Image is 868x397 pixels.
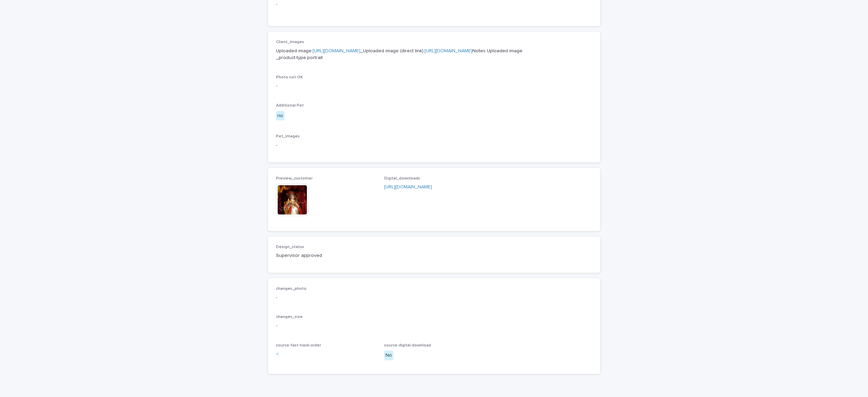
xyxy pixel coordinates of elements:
[276,176,313,181] span: Preview_customer
[276,40,304,44] span: Client_Images
[276,82,592,90] p: -
[276,1,592,8] p: -
[276,294,592,301] p: -
[384,185,432,189] a: [URL][DOMAIN_NAME]
[276,322,592,329] p: -
[276,287,307,291] span: changes_photo
[276,245,304,249] span: Design_status
[384,351,393,360] div: No
[276,343,321,347] span: source-fast-track-order
[276,103,304,108] span: Additional Pet
[384,343,431,347] span: source-digital-download
[276,134,300,138] span: Pet_Images
[276,48,592,62] p: Uploaded image: _Uploaded image (direct link): Notes Uploaded image: _product-type:portrait
[313,49,360,53] a: [URL][DOMAIN_NAME]
[425,49,472,53] a: [URL][DOMAIN_NAME]
[384,176,420,181] span: Digital_downloads
[276,252,376,259] p: Supervisor approved
[276,75,303,79] span: Photo not OK
[276,111,284,121] div: no
[276,315,303,319] span: changes_size
[276,142,592,149] p: -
